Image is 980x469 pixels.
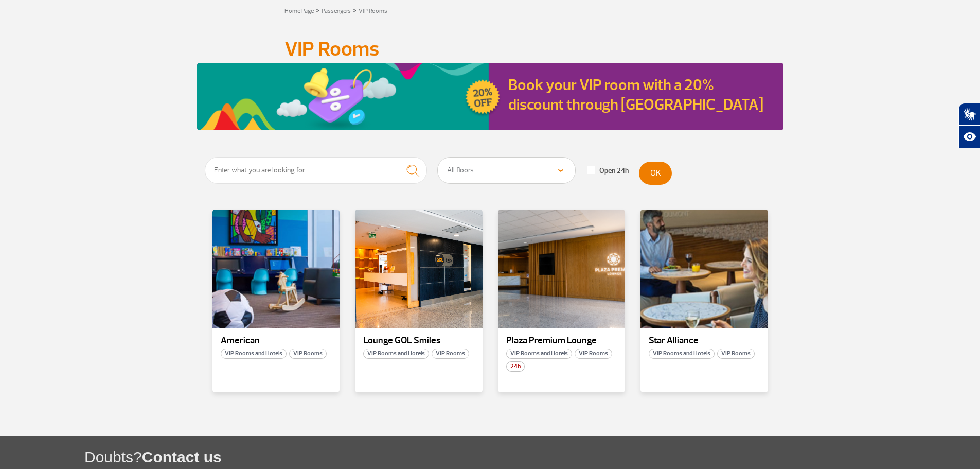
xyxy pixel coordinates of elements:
[353,4,357,16] a: >
[506,349,572,359] span: VIP Rooms and Hotels
[508,75,763,114] a: Book your VIP room with a 20% discount through [GEOGRAPHIC_DATA]
[958,126,980,148] button: Abrir recursos assistivos.
[717,349,755,359] span: VIP Rooms
[432,349,469,359] span: VIP Rooms
[575,349,612,359] span: VIP Rooms
[316,4,319,16] a: >
[221,349,287,359] span: VIP Rooms and Hotels
[289,349,327,359] span: VIP Rooms
[506,336,617,346] p: Plaza Premium Lounge
[587,166,629,176] label: Open 24h
[205,157,427,184] input: Enter what you are looking for
[84,446,980,467] h1: Doubts?
[142,448,222,465] span: Contact us
[363,349,429,359] span: VIP Rooms and Hotels
[221,336,332,346] p: American
[958,103,980,126] button: Abrir tradutor de língua de sinais.
[506,361,525,372] span: 24h
[649,336,760,346] p: Star Alliance
[958,103,980,148] div: Plugin de acessibilidade da Hand Talk.
[322,7,351,15] a: Passengers
[363,336,474,346] p: Lounge GOL Smiles
[639,162,672,185] button: OK
[197,63,502,130] img: Book your VIP room with a 20% discount through GaleON
[649,349,715,359] span: VIP Rooms and Hotels
[359,7,387,15] a: VIP Rooms
[284,40,696,58] h1: VIP Rooms
[284,7,314,15] a: Home Page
